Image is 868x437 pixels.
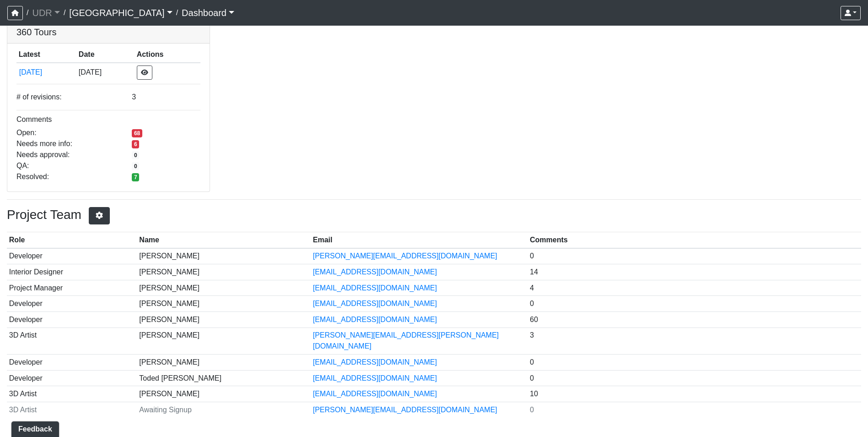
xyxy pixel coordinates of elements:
[7,370,137,386] td: Developer
[7,419,61,437] iframe: Ybug feedback widget
[182,4,234,22] a: Dashboard
[7,402,137,417] td: 3D Artist
[137,264,311,280] td: [PERSON_NAME]
[313,358,437,366] a: [EMAIL_ADDRESS][DOMAIN_NAME]
[313,390,437,398] a: [EMAIL_ADDRESS][DOMAIN_NAME]
[528,248,861,264] td: 0
[528,386,861,402] td: 10
[313,331,499,350] a: [PERSON_NAME][EMAIL_ADDRESS][PERSON_NAME][DOMAIN_NAME]
[528,280,861,296] td: 4
[528,402,861,417] td: 0
[137,402,311,417] td: Awaiting Signup
[173,4,182,22] span: /
[313,316,437,323] a: [EMAIL_ADDRESS][DOMAIN_NAME]
[7,264,137,280] td: Interior Designer
[23,4,32,22] span: /
[313,374,437,382] a: [EMAIL_ADDRESS][DOMAIN_NAME]
[137,328,311,355] td: [PERSON_NAME]
[7,248,137,264] td: Developer
[528,328,861,355] td: 3
[313,300,437,307] a: [EMAIL_ADDRESS][DOMAIN_NAME]
[528,311,861,328] td: 60
[69,4,172,22] a: [GEOGRAPHIC_DATA]
[7,232,137,248] th: Role
[137,386,311,402] td: [PERSON_NAME]
[137,370,311,386] td: Toded [PERSON_NAME]
[137,355,311,371] td: [PERSON_NAME]
[313,406,497,414] a: [PERSON_NAME][EMAIL_ADDRESS][DOMAIN_NAME]
[7,207,861,224] h3: Project Team
[7,280,137,296] td: Project Manager
[528,296,861,312] td: 0
[528,232,861,248] th: Comments
[528,264,861,280] td: 14
[7,355,137,371] td: Developer
[313,284,437,292] a: [EMAIL_ADDRESS][DOMAIN_NAME]
[7,311,137,328] td: Developer
[137,232,311,248] th: Name
[313,252,497,260] a: [PERSON_NAME][EMAIL_ADDRESS][DOMAIN_NAME]
[528,355,861,371] td: 0
[313,268,437,276] a: [EMAIL_ADDRESS][DOMAIN_NAME]
[60,4,69,22] span: /
[137,296,311,312] td: [PERSON_NAME]
[528,370,861,386] td: 0
[311,232,528,248] th: Email
[7,386,137,402] td: 3D Artist
[19,66,74,78] button: [DATE]
[7,296,137,312] td: Developer
[7,328,137,355] td: 3D Artist
[137,280,311,296] td: [PERSON_NAME]
[137,248,311,264] td: [PERSON_NAME]
[16,63,76,82] td: evauoimpjTtZDXPypr1KMy
[137,311,311,328] td: [PERSON_NAME]
[32,4,59,22] a: UDR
